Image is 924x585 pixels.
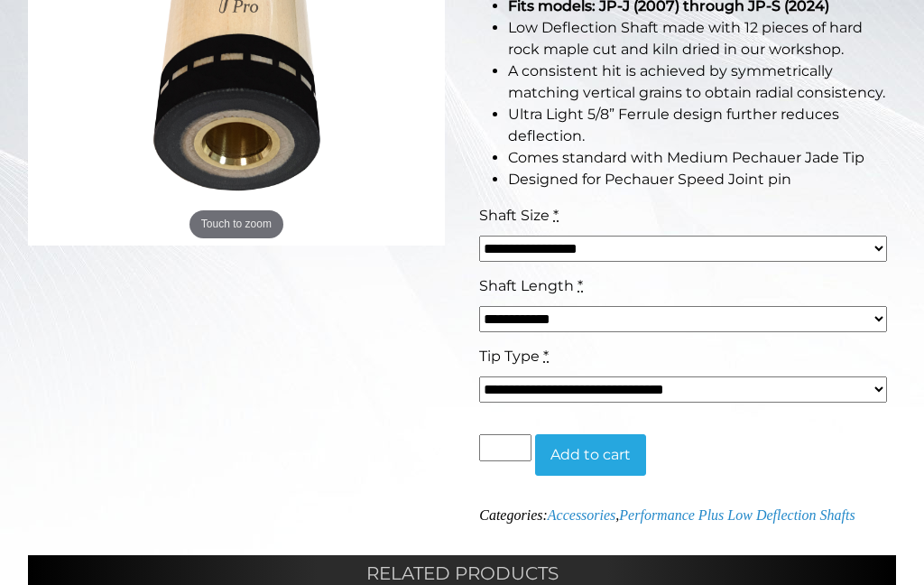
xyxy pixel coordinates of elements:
[543,348,549,365] abbr: required
[535,434,646,476] button: Add to cart
[548,507,616,523] a: Accessories
[479,434,531,461] input: Product quantity
[553,207,559,224] abbr: required
[479,277,574,294] span: Shaft Length
[508,169,896,190] li: Designed for Pechauer Speed Joint pin
[508,147,896,169] li: Comes standard with Medium Pechauer Jade Tip
[508,17,896,60] li: Low Deflection Shaft made with 12 pieces of hard rock maple cut and kiln dried in our workshop.
[577,277,583,294] abbr: required
[619,507,855,523] a: Performance Plus Low Deflection Shafts
[508,104,896,147] li: Ultra Light 5/8” Ferrule design further reduces deflection.
[479,348,540,365] span: Tip Type
[479,507,855,523] span: Categories: ,
[479,207,550,224] span: Shaft Size
[508,60,896,104] li: A consistent hit is achieved by symmetrically matching vertical grains to obtain radial consistency.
